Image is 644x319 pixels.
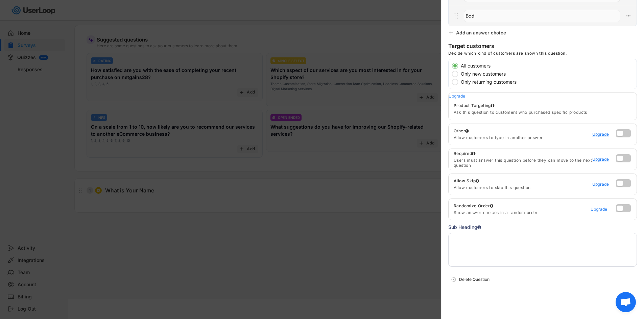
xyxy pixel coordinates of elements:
div: Upgrade [449,94,469,98]
a: Upgrade [592,156,613,163]
div: Allow customers to skip this question [454,185,592,190]
div: Allow Skip [454,178,479,184]
div: Upgrade [592,157,613,161]
div: Upgrade [591,207,611,211]
div: Required [454,151,476,156]
div: Allow customers to type in another answer [454,135,592,140]
div: Sub Heading [448,223,481,231]
div: Other [454,128,592,134]
div: Upgrade [592,132,613,136]
a: Upgrade [592,131,613,138]
a: Upgrade [592,181,613,188]
a: Upgrade [449,93,469,100]
label: Only returning customers [459,80,637,84]
div: Target customers [448,43,494,51]
label: Only new customers [459,72,637,76]
div: Add an answer choice [456,30,506,36]
div: Ask this question to customers who purchased specific products [454,110,637,115]
div: Product Targeting [454,103,637,108]
div: Randomize Order [454,203,493,209]
div: Show answer choices in a random order [454,210,591,215]
div: Upgrade [592,182,613,186]
a: Upgrade [591,206,611,213]
div: Users must answer this question before they can move to the next question [454,158,592,168]
label: All customers [459,63,637,68]
div: Delete Question [459,276,634,283]
div: Decide which kind of customers are shown this question. [448,51,567,59]
div: Open chat [616,292,636,312]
